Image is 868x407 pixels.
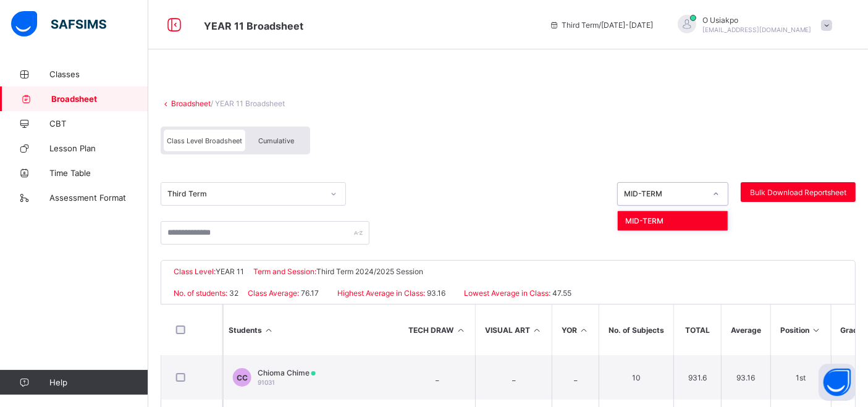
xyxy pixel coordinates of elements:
span: Help [49,377,148,387]
span: 47.55 [550,288,571,298]
span: Assessment Format [49,193,148,203]
span: Chioma Chime [258,368,316,377]
th: YOR [552,304,599,355]
span: 93.16 [731,373,761,382]
span: Lesson Plan [49,143,148,153]
span: Bulk Download Reportsheet [750,188,846,197]
a: Broadsheet [171,99,211,108]
span: CBT [49,119,148,128]
span: Highest Average in Class: [337,288,425,298]
th: Average [721,304,770,355]
span: 93.16 [425,288,445,298]
td: _ [552,355,599,400]
span: [EMAIL_ADDRESS][DOMAIN_NAME] [702,26,812,33]
span: YEAR 11 [216,267,244,276]
th: VISUAL ART [475,304,552,355]
span: 931.6 [683,373,712,382]
i: Sort in Ascending Order [456,325,466,335]
span: 91031 [258,379,275,386]
img: safsims [11,11,106,37]
th: TOTAL [673,304,721,355]
div: Third Term [167,190,323,199]
span: O Usiakpo [702,15,812,25]
span: Cumulative [258,136,294,145]
div: MID-TERM [624,190,706,199]
button: Open asap [819,364,856,401]
td: _ [475,355,552,400]
span: Class Level: [174,267,216,276]
span: Class Level Broadsheet [167,136,242,145]
span: No. of students: [174,288,227,298]
i: Sort Ascending [264,325,274,335]
span: session/term information [549,20,653,30]
span: Classes [49,69,148,79]
i: Sort in Ascending Order [579,325,589,335]
div: MID-TERM [618,211,728,230]
span: Broadsheet [51,94,148,104]
th: Position [770,304,831,355]
span: Third Term 2024/2025 Session [316,267,423,276]
th: TECH DRAW [399,304,476,355]
span: 10 [609,373,664,382]
th: No. of Subjects [599,304,673,355]
span: Term and Session: [253,267,316,276]
span: Class Arm Broadsheet [204,20,303,32]
div: OUsiakpo [665,15,838,35]
span: 32 [227,288,238,298]
th: Students [223,304,408,355]
span: / YEAR 11 Broadsheet [211,99,285,108]
span: CC [237,373,248,382]
span: 1st [780,373,822,382]
i: Sort in Ascending Order [532,325,542,335]
span: 76.17 [299,288,319,298]
span: Class Average: [248,288,299,298]
span: Lowest Average in Class: [464,288,550,298]
span: Time Table [49,168,148,178]
i: Sort in Descending Order [811,325,822,335]
td: _ [399,355,476,400]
